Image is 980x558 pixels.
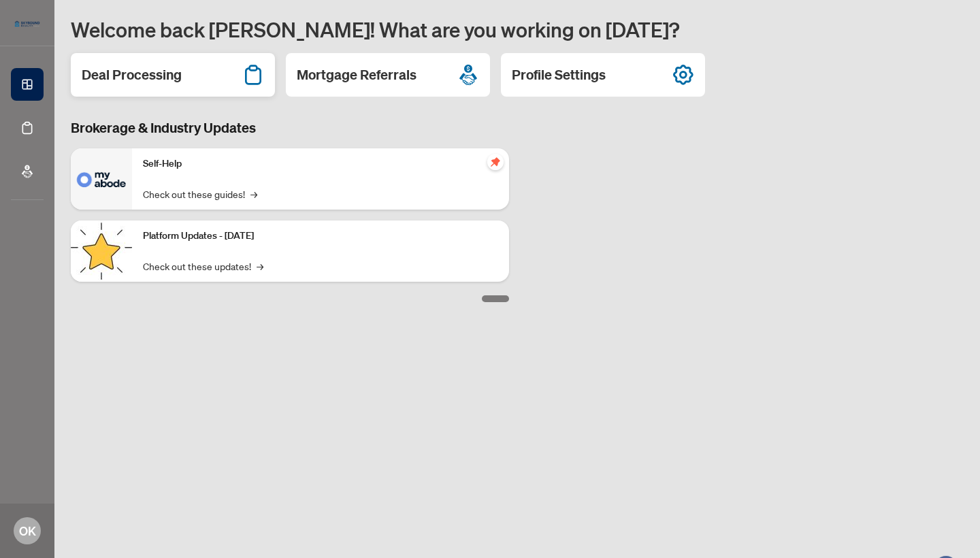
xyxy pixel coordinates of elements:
h2: Profile Settings [512,65,606,84]
img: logo [11,17,44,31]
span: pushpin [487,154,504,170]
span: → [257,259,263,274]
p: Platform Updates - [DATE] [143,229,498,244]
img: Self-Help [71,148,132,210]
a: Check out these updates!→ [143,259,263,274]
a: Check out these guides!→ [143,186,257,201]
p: Self-Help [143,157,498,171]
h2: Mortgage Referrals [297,65,416,84]
button: Open asap [926,510,966,551]
span: OK [19,521,36,540]
h3: Brokerage & Industry Updates [71,118,509,137]
img: Platform Updates - September 16, 2025 [71,220,132,282]
h2: Deal Processing [82,65,182,84]
h1: Welcome back [PERSON_NAME]! What are you working on [DATE]? [71,16,964,42]
span: → [250,186,257,201]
